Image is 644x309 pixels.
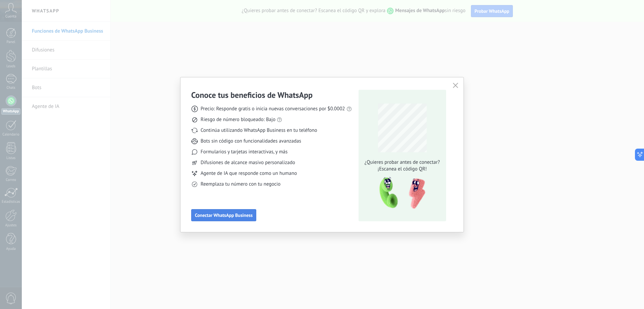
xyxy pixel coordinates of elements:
span: Riesgo de número bloqueado: Bajo [201,116,275,123]
span: Formularios y tarjetas interactivas, y más [201,149,287,155]
span: Continúa utilizando WhatsApp Business en tu teléfono [201,127,317,134]
h3: Conoce tus beneficios de WhatsApp [191,90,313,100]
span: Difusiones de alcance masivo personalizado [201,159,295,166]
span: ¡Escanea el código QR! [363,166,442,172]
span: ¿Quieres probar antes de conectar? [363,159,442,166]
button: Conectar WhatsApp Business [191,209,256,221]
img: qr-pic-1x.png [374,175,427,211]
span: Conectar WhatsApp Business [195,213,253,218]
span: Precio: Responde gratis o inicia nuevas conversaciones por $0.0002 [201,106,345,112]
span: Bots sin código con funcionalidades avanzadas [201,138,301,145]
span: Agente de IA que responde como un humano [201,170,297,177]
span: Reemplaza tu número con tu negocio [201,181,280,188]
